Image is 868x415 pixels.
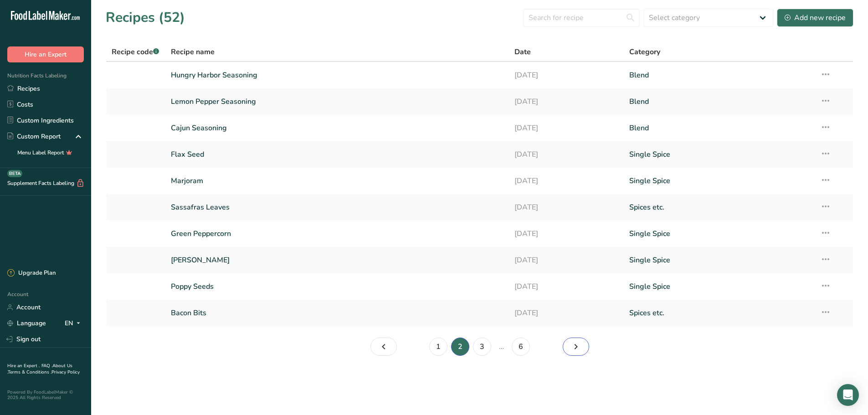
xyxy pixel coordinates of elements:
[429,338,447,356] a: Page 1.
[629,198,809,217] a: Spices etc.
[41,363,52,369] a: FAQ .
[171,251,504,270] a: [PERSON_NAME]
[171,118,504,138] a: Cajun Seasoning
[514,66,618,85] a: [DATE]
[514,171,618,190] a: [DATE]
[785,12,846,23] div: Add new recipe
[514,251,618,270] a: [DATE]
[629,171,809,190] a: Single Spice
[514,118,618,138] a: [DATE]
[514,303,618,323] a: [DATE]
[171,198,504,217] a: Sassafras Leaves
[837,384,859,406] div: Open Intercom Messenger
[7,363,72,375] a: About Us .
[563,338,589,356] a: Page 3.
[514,92,618,111] a: [DATE]
[171,66,504,85] a: Hungry Harbor Seasoning
[473,338,491,356] a: Page 3.
[629,277,809,296] a: Single Spice
[171,46,215,57] span: Recipe name
[629,303,809,323] a: Spices etc.
[777,9,853,27] button: Add new recipe
[65,318,84,329] div: EN
[629,251,809,270] a: Single Spice
[7,363,40,369] a: Hire an Expert .
[171,303,504,323] a: Bacon Bits
[171,145,504,164] a: Flax Seed
[171,277,504,296] a: Poppy Seeds
[514,277,618,296] a: [DATE]
[629,92,809,111] a: Blend
[171,92,504,111] a: Lemon Pepper Seasoning
[514,198,618,217] a: [DATE]
[370,338,397,356] a: Page 1.
[171,224,504,243] a: Green Peppercorn
[629,145,809,164] a: Single Spice
[629,118,809,138] a: Blend
[171,171,504,190] a: Marjoram
[629,66,809,85] a: Blend
[514,46,531,57] span: Date
[7,170,22,177] div: BETA
[112,47,159,57] span: Recipe code
[7,389,84,400] div: Powered By FoodLabelMaker © 2025 All Rights Reserved
[514,145,618,164] a: [DATE]
[7,315,46,331] a: Language
[51,369,80,375] a: Privacy Policy
[523,9,640,27] input: Search for recipe
[514,224,618,243] a: [DATE]
[512,338,530,356] a: Page 6.
[8,369,51,375] a: Terms & Conditions .
[7,132,61,141] div: Custom Report
[629,224,809,243] a: Single Spice
[7,269,56,278] div: Upgrade Plan
[7,46,84,62] button: Hire an Expert
[629,46,660,57] span: Category
[106,7,185,28] h1: Recipes (52)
